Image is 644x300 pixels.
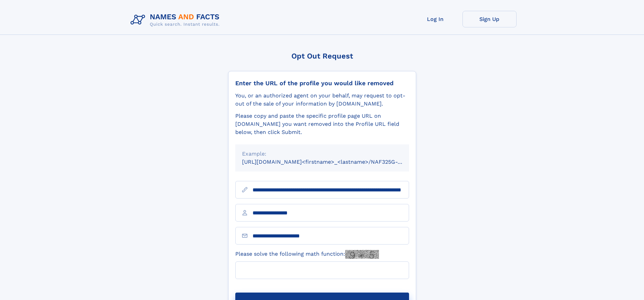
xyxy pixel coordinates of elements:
a: Sign Up [462,11,517,27]
img: Logo Names and Facts [128,11,225,29]
label: Please solve the following math function: [235,250,379,259]
a: Log In [408,11,462,27]
div: Opt Out Request [228,52,416,60]
div: You, or an authorized agent on your behalf, may request to opt-out of the sale of your informatio... [235,92,409,108]
div: Example: [242,150,402,158]
div: Please copy and paste the specific profile page URL on [DOMAIN_NAME] you want removed into the Pr... [235,112,409,136]
small: [URL][DOMAIN_NAME]<firstname>_<lastname>/NAF325G-xxxxxxxx [242,159,422,165]
div: Enter the URL of the profile you would like removed [235,79,409,87]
